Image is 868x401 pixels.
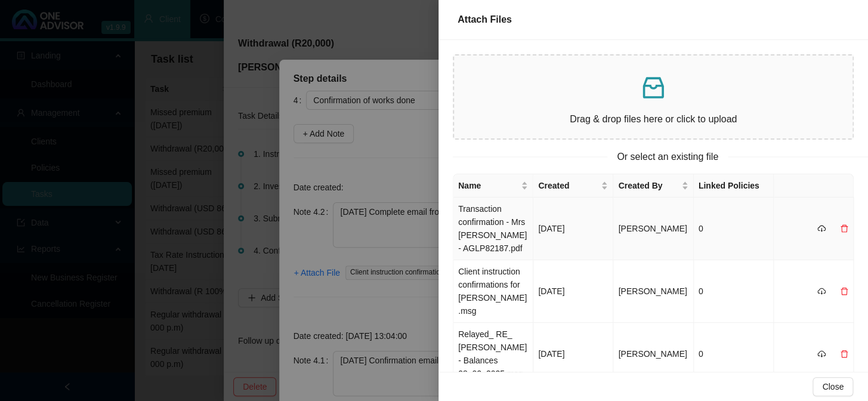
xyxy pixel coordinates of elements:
[817,224,826,233] span: cloud-download
[454,55,852,138] span: inboxDrag & drop files here or click to upload
[533,174,613,198] th: Created
[618,286,687,296] span: [PERSON_NAME]
[694,198,774,260] td: 0
[453,198,533,260] td: Transaction confirmation - Mrs [PERSON_NAME] - AGLP82187.pdf
[613,174,693,198] th: Created By
[618,179,678,192] span: Created By
[533,198,613,260] td: [DATE]
[822,380,844,393] span: Close
[453,260,533,323] td: Client instruction confirmations for [PERSON_NAME].msg
[453,323,533,385] td: Relayed_ RE_ [PERSON_NAME] - Balances 08_09_2025.msg
[607,149,728,164] span: Or select an existing file
[618,349,687,359] span: [PERSON_NAME]
[618,224,687,233] span: [PERSON_NAME]
[694,260,774,323] td: 0
[817,287,826,295] span: cloud-download
[694,323,774,385] td: 0
[840,287,848,295] span: delete
[458,179,518,192] span: Name
[458,14,512,24] span: Attach Files
[538,179,598,192] span: Created
[694,174,774,198] th: Linked Policies
[464,112,843,127] p: Drag & drop files here or click to upload
[817,350,826,358] span: cloud-download
[840,350,848,358] span: delete
[840,224,848,233] span: delete
[533,260,613,323] td: [DATE]
[639,73,668,102] span: inbox
[813,377,853,396] button: Close
[453,174,533,198] th: Name
[533,323,613,385] td: [DATE]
